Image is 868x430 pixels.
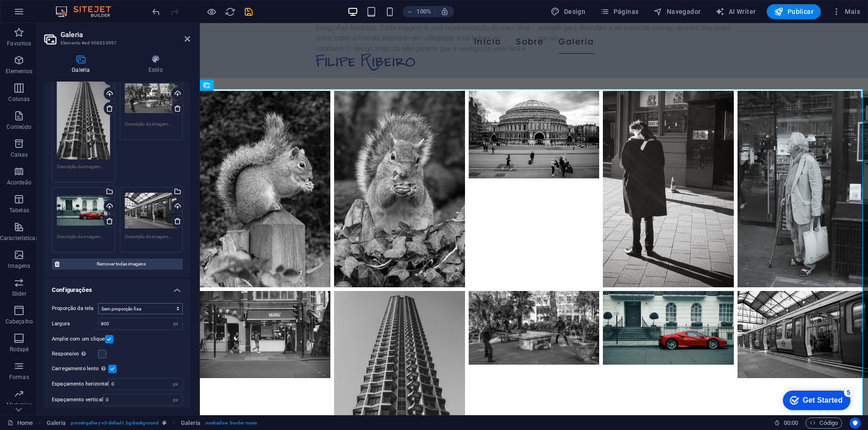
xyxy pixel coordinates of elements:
p: Conteúdo [6,123,31,131]
span: Clique para selecionar. Clique duas vezes para editar [47,417,66,429]
div: DSC03058-U1GekgG3fjFD_yio8WMekA.jpg [57,80,110,159]
p: Marketing [6,401,32,409]
span: Mais [832,7,860,16]
button: Publicar [767,4,821,19]
span: Código [810,417,838,429]
label: Responsivo [52,348,98,360]
span: 00 00 [784,417,798,429]
p: Elementos [6,68,32,75]
p: Acordeão [7,179,31,186]
div: px [169,379,182,390]
label: Amplie com um clique [52,334,105,345]
label: Largura [52,321,98,326]
p: Tabelas [9,207,29,214]
p: Imagens [8,262,30,270]
button: Navegador [650,4,704,19]
div: Get Started [27,10,67,19]
a: Clique para cancelar a seleção. Clique duas vezes para abrir as Páginas [7,417,33,429]
div: Get Started 5 items remaining, 0% complete [7,5,75,24]
label: Proporção da tela [52,303,98,314]
p: Slider [12,290,26,297]
button: Código [806,417,842,429]
label: Carregamento lento [52,363,108,374]
iframe: To enrich screen reader interactions, please activate Accessibility in Grammarly extension settings [200,23,868,415]
h2: Galeria [61,31,190,39]
h6: Tempo de sessão [774,417,799,429]
div: DSC03072-02iQKvVuwdyIweFS1650zw.jpg [125,80,178,117]
span: : [790,419,792,426]
h4: Estilo [121,55,190,74]
div: DSC03157-c8sKh9ygx4k8D5TjjEX7JQ.jpg [125,192,178,229]
i: Este elemento é uma predefinição personalizável [162,420,167,425]
p: Colunas [8,95,30,103]
span: . preset-gallery-v3-default .bg-background [69,417,159,429]
label: Espaçamento vertical [52,397,103,402]
span: AI Writer [715,7,756,16]
span: Clique para selecionar. Clique duas vezes para editar [181,417,200,429]
h3: Elemento #ed-908333997 [61,39,172,47]
span: Navegador [653,7,701,16]
button: Mais [828,4,864,19]
p: Cabeçalho [6,318,33,325]
label: Espaçamento horizontal [52,381,109,386]
h4: Configurações [44,279,190,296]
p: Favoritos [7,40,31,47]
span: . noshadow .border-none [204,417,257,429]
button: Remover todas imagens [52,259,183,270]
button: Usercentrics [849,417,861,429]
span: Publicar [774,7,813,16]
nav: breadcrumb [47,417,257,429]
p: Rodapé [10,346,29,353]
div: DSC03150-ZFFbzIkkRz3o4nlcOZBirg.jpg [57,192,110,229]
p: Caixas [11,151,28,158]
span: Remover todas imagens [62,259,180,270]
button: AI Writer [712,4,759,19]
h4: Galeria [44,55,121,74]
div: px [169,394,182,405]
div: 5 [68,2,78,11]
p: Formas [9,373,29,381]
